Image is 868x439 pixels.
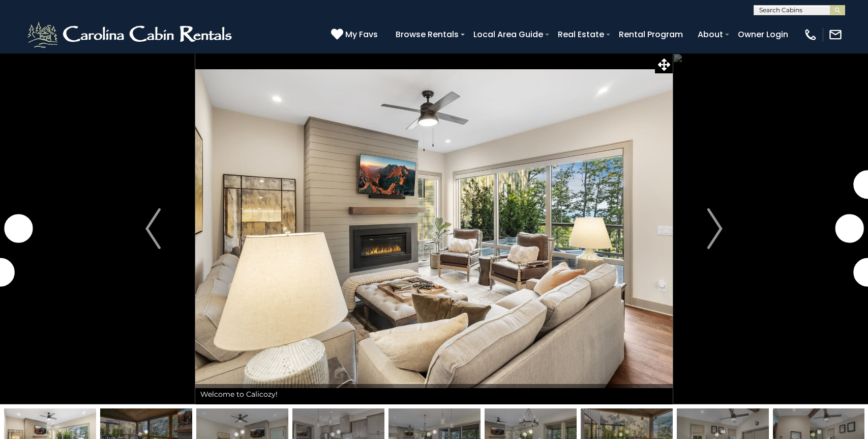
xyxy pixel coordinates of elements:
[733,25,793,43] a: Owner Login
[345,28,378,41] span: My Favs
[614,25,688,43] a: Rental Program
[391,25,464,43] a: Browse Rentals
[195,384,673,404] div: Welcome to Calicozy!
[468,25,548,43] a: Local Area Guide
[693,25,728,43] a: About
[111,53,195,404] button: Previous
[803,28,818,42] img: phone-regular-white.png
[145,208,161,249] img: arrow
[553,25,609,43] a: Real Estate
[707,208,723,249] img: arrow
[828,28,843,42] img: mail-regular-white.png
[331,28,380,41] a: My Favs
[673,53,757,404] button: Next
[25,19,236,50] img: White-1-2.png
